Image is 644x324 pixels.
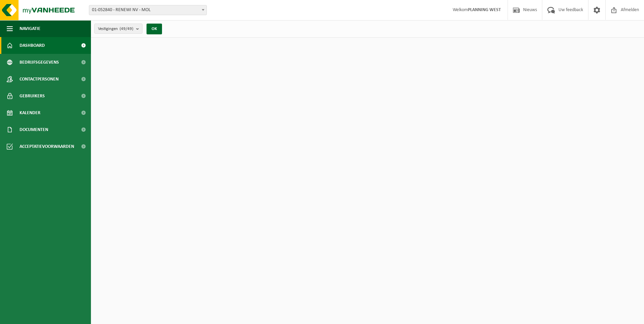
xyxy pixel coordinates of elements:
span: Kalender [20,104,40,121]
span: Vestigingen [98,24,133,34]
span: 01-052840 - RENEWI NV - MOL [89,5,206,15]
button: OK [147,24,162,34]
span: Bedrijfsgegevens [20,54,59,71]
button: Vestigingen(49/49) [94,24,142,34]
span: Acceptatievoorwaarden [20,138,74,155]
span: Navigatie [20,20,40,37]
span: Contactpersonen [20,71,59,88]
span: Dashboard [20,37,45,54]
span: Gebruikers [20,88,45,104]
span: 01-052840 - RENEWI NV - MOL [89,5,207,15]
strong: PLANNING WEST [468,7,501,12]
count: (49/49) [120,27,133,31]
span: Documenten [20,121,48,138]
